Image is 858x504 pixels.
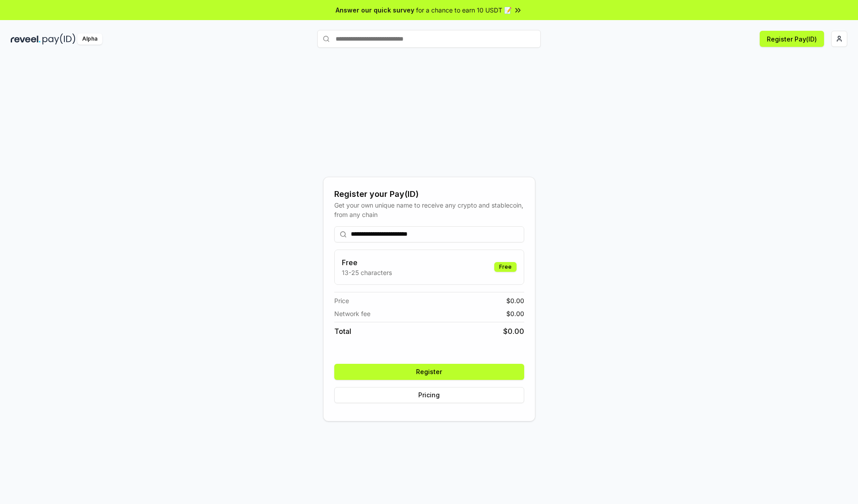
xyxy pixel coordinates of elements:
[334,296,349,305] span: Price
[11,33,41,45] img: reveel_dark
[334,309,370,318] span: Network fee
[506,309,524,318] span: $ 0.00
[334,188,524,200] div: Register your Pay(ID)
[494,262,517,272] div: Free
[760,31,824,47] button: Register Pay(ID)
[334,326,351,337] span: Total
[334,364,524,380] button: Register
[334,200,524,219] div: Get your own unique name to receive any crypto and stablecoin, from any chain
[77,33,102,45] div: Alpha
[342,257,392,268] h3: Free
[42,33,76,45] img: pay_id
[416,5,512,15] span: for a chance to earn 10 USDT 📝
[506,296,524,305] span: $ 0.00
[342,268,392,277] p: 13-25 characters
[334,387,524,403] button: Pricing
[336,5,414,15] span: Answer our quick survey
[503,326,524,337] span: $ 0.00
